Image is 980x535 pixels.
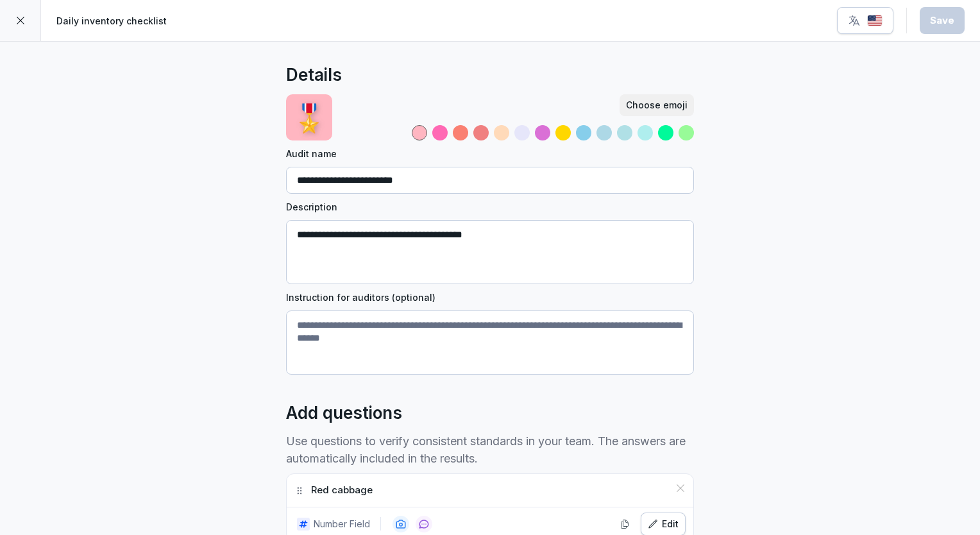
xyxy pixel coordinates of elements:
div: Save [930,13,954,28]
p: 🎖️ [292,98,326,138]
label: Audit name [286,147,694,160]
div: Choose emoji [626,98,688,112]
h2: Add questions [286,400,402,426]
button: Save [920,7,965,34]
img: us.svg [867,15,883,27]
h2: Details [286,62,342,88]
label: Instruction for auditors (optional) [286,291,694,304]
p: Daily inventory checklist [56,14,167,28]
label: Description [286,200,694,214]
p: Red cabbage [311,483,373,498]
p: Use questions to verify consistent standards in your team. The answers are automatically included... [286,432,694,467]
div: Edit [648,517,679,531]
p: Number Field [314,517,370,531]
button: Choose emoji [620,94,694,116]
